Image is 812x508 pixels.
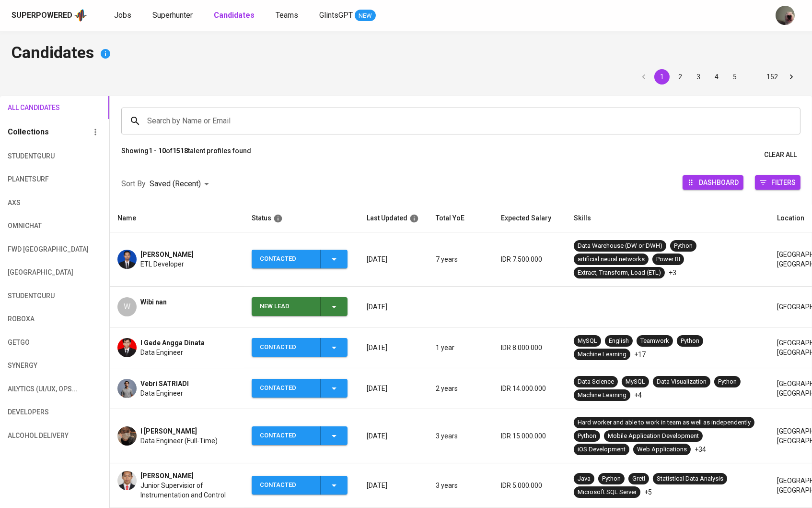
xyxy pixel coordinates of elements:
[252,250,348,268] button: Contacted
[578,418,751,427] div: Hard worker and able to work in team as well as independently
[244,205,359,232] th: Status
[428,205,493,232] th: Total YoE
[755,175,800,190] button: Filters
[260,250,313,268] div: Contacted
[681,337,699,346] div: Python
[367,254,420,264] p: [DATE]
[117,471,137,490] img: 77274a72eb6b91df986c1ddc1489ec2d.jpg
[140,379,189,388] span: Vebri SATRIADI
[8,197,59,209] span: AXS
[117,426,137,446] img: 0c985216ada75e6ab28ef8ac9b8928d1.jpg
[252,297,348,316] button: New Lead
[114,10,133,22] a: Jobs
[214,10,256,22] a: Candidates
[367,384,420,393] p: [DATE]
[260,426,313,445] div: Contacted
[150,178,201,190] p: Saved (Recent)
[654,69,670,85] button: page 1
[745,72,761,82] div: …
[276,10,300,22] a: Teams
[117,338,137,357] img: a71aa0f1b60feabb53fedc0d413d037e.jpg
[8,266,59,278] span: [GEOGRAPHIC_DATA]
[436,384,486,393] p: 2 years
[74,8,87,23] img: app logo
[669,268,676,278] p: +3
[436,343,486,352] p: 1 year
[493,205,566,232] th: Expected Salary
[632,474,645,484] div: Gretl
[709,69,724,85] button: Go to page 4
[260,379,313,398] div: Contacted
[578,255,645,264] div: artificial neural networks
[501,343,558,352] p: IDR 8.000.000
[367,481,420,490] p: [DATE]
[436,254,486,264] p: 7 years
[252,379,348,398] button: Contacted
[260,338,313,357] div: Contacted
[578,377,614,387] div: Data Science
[784,69,799,85] button: Go to next page
[8,337,59,349] span: GetGo
[644,487,652,497] p: +5
[8,360,59,372] span: Synergy
[578,474,591,484] div: Java
[501,431,558,441] p: IDR 15.000.000
[355,11,376,21] span: NEW
[578,445,626,454] div: iOS Development
[501,481,558,490] p: IDR 5.000.000
[771,176,796,189] span: Filters
[608,432,699,441] div: Mobile Application Development
[637,445,687,454] div: Web Applications
[436,431,486,441] p: 3 years
[764,149,797,161] span: Clear All
[8,313,59,325] span: Roboxa
[727,69,742,85] button: Go to page 5
[8,243,59,255] span: FWD [GEOGRAPHIC_DATA]
[260,297,313,316] div: New Lead
[140,481,236,500] span: Junior Supervisior of Instrumentation and Control
[149,147,166,155] b: 1 - 10
[691,69,706,85] button: Go to page 3
[117,297,137,316] div: W
[252,338,348,357] button: Contacted
[276,11,298,20] span: Teams
[602,474,621,484] div: Python
[140,436,218,446] span: Data Engineer (Full-Time)
[578,432,596,441] div: Python
[319,10,376,22] a: GlintsGPT NEW
[152,11,193,20] span: Superhunter
[683,175,743,190] button: Dashboard
[776,6,795,25] img: aji.muda@glints.com
[110,205,244,232] th: Name
[252,476,348,495] button: Contacted
[140,426,197,436] span: I [PERSON_NAME]
[260,476,313,495] div: Contacted
[657,474,723,484] div: Statistical Data Analysis
[640,337,669,346] div: Teamwork
[8,290,59,302] span: StudentGuru
[8,220,59,232] span: Omnichat
[359,205,428,232] th: Last Updated
[674,242,693,251] div: Python
[578,391,626,400] div: Machine Learning
[140,259,184,269] span: ETL Developer
[140,338,205,348] span: I Gede Angga Dinata
[578,268,661,278] div: Extract, Transform, Load (ETL)
[578,488,637,497] div: Microsoft SQL Server
[8,102,59,114] span: All Candidates
[367,431,420,441] p: [DATE]
[634,350,646,359] p: +17
[117,379,137,398] img: 080aeae22a8fea1f61ea2f001ef0e680.jpg
[566,205,769,232] th: Skills
[114,11,131,20] span: Jobs
[140,297,167,307] span: Wibi nan
[501,384,558,393] p: IDR 14.000.000
[121,178,146,190] p: Sort By
[150,175,212,193] div: Saved (Recent)
[252,426,348,445] button: Contacted
[626,377,645,387] div: MySQL
[8,173,59,185] span: PlanetSurf
[12,10,72,21] div: Superpowered
[760,146,800,164] button: Clear All
[436,481,486,490] p: 3 years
